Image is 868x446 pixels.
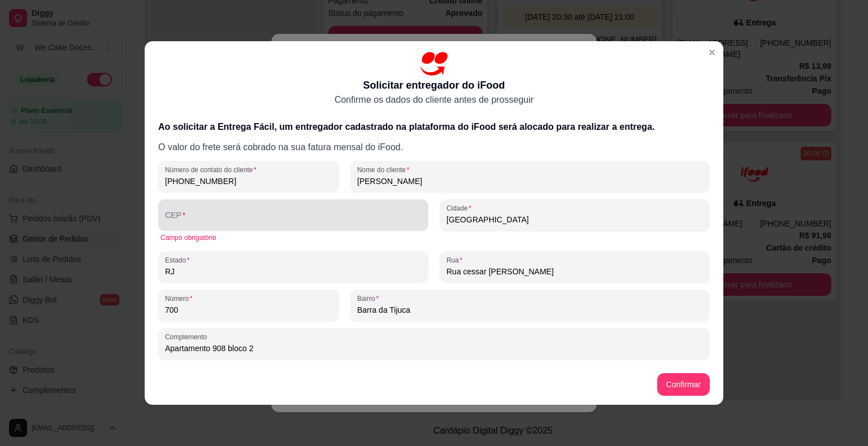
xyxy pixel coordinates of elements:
[657,373,710,396] button: Confirmar
[165,266,422,277] input: Estado
[165,176,332,187] input: Número de contato do cliente
[357,294,383,303] label: Bairro
[335,93,533,107] p: Confirme os dados do cliente antes de prosseguir
[446,255,466,265] label: Rua
[703,43,721,62] button: Close
[357,176,703,187] input: Nome do cliente
[160,233,426,242] div: Campo obrigatório
[165,165,261,174] label: Número de contato do cliente
[165,294,196,303] label: Número
[165,343,703,354] input: Complemento
[363,77,505,93] p: Solicitar entregador do iFood
[357,304,703,316] input: Bairro
[446,266,703,277] input: Rua
[158,141,710,154] p: O valor do frete será cobrado na sua fatura mensal do iFood.
[165,304,332,316] input: Número
[165,214,422,225] input: CEP
[357,165,413,174] label: Nome do cliente
[158,120,710,134] h3: Ao solicitar a Entrega Fácil, um entregador cadastrado na plataforma do iFood será alocado para r...
[165,332,211,342] label: Complemento
[446,214,703,225] input: Cidade
[446,203,475,213] label: Cidade
[165,255,193,265] label: Estado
